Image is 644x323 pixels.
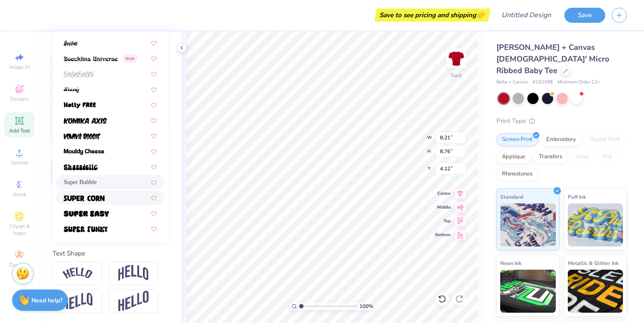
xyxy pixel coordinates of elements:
span: Super Bubble [64,178,97,187]
div: Print Type [496,116,627,126]
div: Save to see pricing and shipping [377,9,488,22]
div: Transfers [533,151,568,163]
span: Puff Ink [568,192,586,201]
span: Clipart & logos [4,223,34,237]
div: Back [451,71,462,79]
span: Bottom [435,232,451,238]
span: Add Text [9,127,30,134]
img: Puff Ink [568,203,623,246]
img: Holly FREE [64,102,96,108]
img: Shagadelic [64,164,98,170]
div: Vinyl [570,151,594,163]
strong: Need help? [31,296,62,305]
img: Komika Axis [64,118,107,124]
span: 👉 [476,9,486,20]
div: Text Shape [53,249,168,258]
div: Screen Print [496,133,538,146]
img: Arch [118,265,149,281]
div: Digital Print [584,133,626,146]
img: Back [448,50,465,67]
span: 100 % [359,302,373,310]
span: Greek [13,191,26,198]
img: Brandy [64,87,80,93]
img: Mouldy Cheese [64,149,104,155]
img: Super Funky [64,226,108,232]
img: Autone [64,40,77,46]
span: Greek [123,55,137,62]
div: Foil [597,151,617,163]
img: Metallic & Glitter Ink [568,270,623,313]
span: Image AI [9,64,30,71]
div: Embroidery [541,133,582,146]
img: Boecklins Universe [64,56,118,62]
div: Applique [496,151,531,163]
span: Standard [500,192,523,201]
img: Standard [500,203,556,246]
img: Komika Boogie [64,133,100,139]
img: Super Corn [64,195,105,201]
span: # 1010BE [533,79,553,86]
img: Rise [118,291,149,312]
span: [PERSON_NAME] + Canvas [DEMOGRAPHIC_DATA]' Micro Ribbed Baby Tee [496,42,609,76]
span: Top [435,218,451,224]
span: Neon Ink [500,258,521,268]
span: Minimum Order: 12 + [557,79,601,86]
span: Metallic & Glitter Ink [568,258,619,268]
span: Center [435,191,451,197]
button: Save [564,8,605,23]
img: Super Easy [64,211,109,217]
img: Arc [62,268,93,279]
img: bolobolu [64,71,93,77]
input: Untitled Design [495,6,558,24]
img: Flag [62,293,93,310]
span: Designs [10,95,29,102]
span: Upload [11,159,28,166]
span: Middle [435,204,451,210]
img: Neon Ink [500,270,556,313]
span: Bella + Canvas [496,79,528,86]
div: Rhinestones [496,168,538,181]
span: Decorate [9,261,30,268]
